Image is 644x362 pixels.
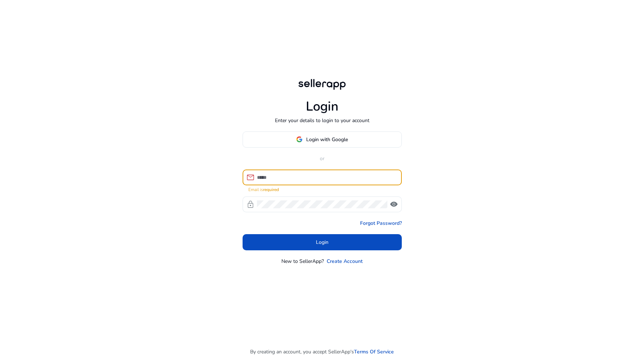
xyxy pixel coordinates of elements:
p: Enter your details to login to your account [275,117,369,124]
p: New to SellerApp? [281,257,324,265]
span: Login [316,238,328,246]
mat-error: Email is [248,185,396,193]
span: visibility [390,200,398,209]
p: or [243,155,402,162]
button: Login [243,234,402,250]
h1: Login [306,99,339,114]
a: Terms Of Service [354,348,394,356]
button: Login with Google [243,131,402,148]
a: Create Account [327,257,363,265]
a: Forgot Password? [360,219,402,227]
span: lock [246,200,255,209]
span: mail [246,173,255,182]
strong: required [263,187,279,192]
span: Login with Google [306,136,348,143]
img: google-logo.svg [296,136,303,143]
